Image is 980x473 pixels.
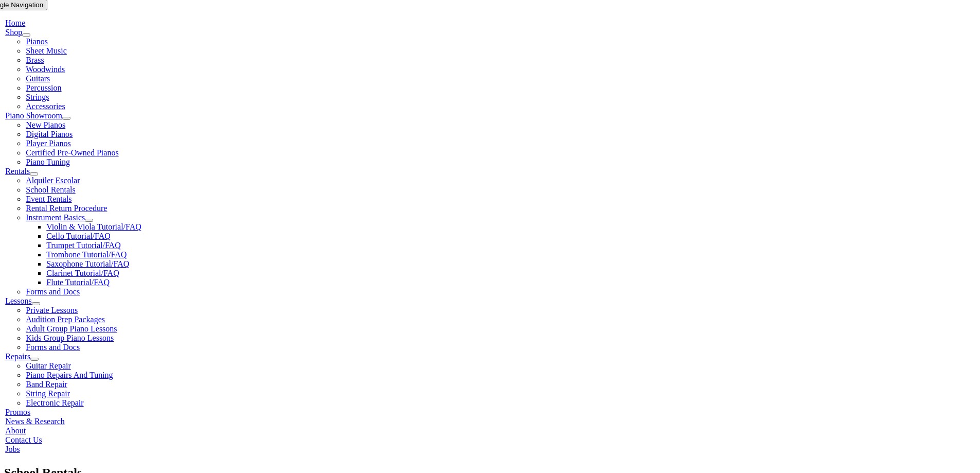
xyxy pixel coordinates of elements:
a: Trombone Tutorial/FAQ [46,250,127,259]
a: Clarinet Tutorial/FAQ [46,269,119,277]
a: Contact Us [5,435,42,444]
a: Private Lessons [26,306,78,314]
a: Saxophone Tutorial/FAQ [46,259,129,268]
a: Forms and Docs [26,343,80,352]
a: Accessories [26,102,65,111]
a: Cello Tutorial/FAQ [46,232,111,240]
a: Woodwinds [26,65,65,74]
a: Brass [26,56,44,64]
a: String Repair [26,389,70,398]
a: Piano Showroom [5,111,62,120]
a: Guitar Repair [26,361,71,370]
a: Event Rentals [26,195,72,203]
button: Open submenu of Repairs [30,358,39,361]
a: Instrument Basics [26,213,85,222]
a: Trumpet Tutorial/FAQ [46,241,120,250]
a: Adult Group Piano Lessons [26,324,117,333]
a: Sheet Music [26,46,67,55]
a: Shop [5,28,22,37]
a: News & Research [5,417,65,426]
a: Band Repair [26,380,67,389]
a: Forms and Docs [26,287,80,296]
a: Piano Tuning [26,157,70,166]
a: About [5,426,26,435]
a: Home [5,19,25,27]
a: Piano Repairs And Tuning [26,371,113,379]
a: Alquiler Escolar [26,176,80,185]
a: School Rentals [26,185,75,194]
button: Open submenu of Shop [22,33,30,37]
a: Electronic Repair [26,398,83,407]
a: New Pianos [26,120,65,129]
a: Lessons [5,296,32,305]
a: Certified Pre-Owned Pianos [26,148,118,157]
a: Rentals [5,167,30,176]
a: Pianos [26,37,48,46]
a: Kids Group Piano Lessons [26,334,114,342]
a: Promos [5,408,30,416]
a: Guitars [26,74,50,83]
button: Open submenu of Instrument Basics [85,219,93,222]
a: Player Pianos [26,139,71,148]
button: Open submenu of Lessons [32,302,40,305]
button: Open submenu of Rentals [30,172,38,176]
a: Flute Tutorial/FAQ [46,278,110,287]
a: Percussion [26,83,61,92]
a: Strings [26,93,49,101]
button: Open submenu of Piano Showroom [62,117,70,120]
a: Jobs [5,445,20,453]
a: Audition Prep Packages [26,315,105,324]
a: Repairs [5,352,30,361]
a: Rental Return Procedure [26,204,107,213]
a: Violin & Viola Tutorial/FAQ [46,222,141,231]
a: Digital Pianos [26,130,73,138]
